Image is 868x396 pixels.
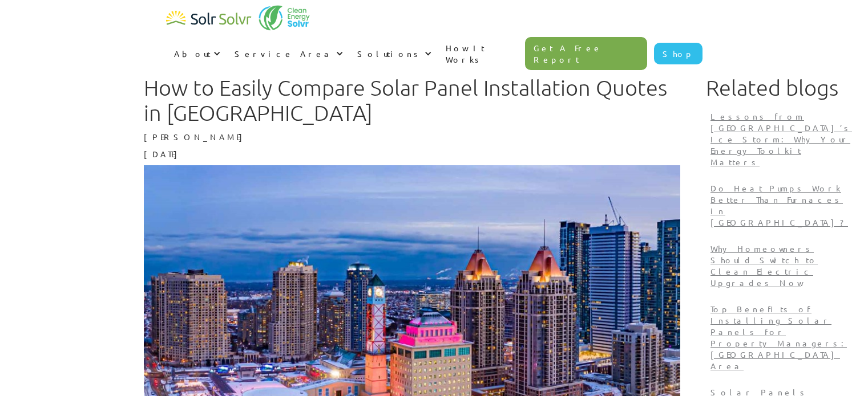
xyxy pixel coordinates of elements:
[174,48,211,59] div: About
[706,75,857,100] h1: Related blogs
[166,36,227,71] div: About
[525,37,647,70] a: Get A Free Report
[144,148,680,160] p: [DATE]
[235,48,333,59] div: Service Area
[710,243,852,288] p: Why Homeowners Should Switch to Clean Electric Upgrades Now
[706,299,857,382] a: Top Benefits of Installing Solar Panels for Property Managers: [GEOGRAPHIC_DATA] Area
[144,75,680,125] h1: How to Easily Compare Solar Panel Installation Quotes in [GEOGRAPHIC_DATA]
[227,36,349,71] div: Service Area
[710,111,852,168] p: Lessons from [GEOGRAPHIC_DATA]’s Ice Storm: Why Your Energy Toolkit Matters
[706,106,857,178] a: Lessons from [GEOGRAPHIC_DATA]’s Ice Storm: Why Your Energy Toolkit Matters
[438,31,526,76] a: How It Works
[710,303,852,371] p: Top Benefits of Installing Solar Panels for Property Managers: [GEOGRAPHIC_DATA] Area
[710,182,852,228] p: Do Heat Pumps Work Better Than Furnaces in [GEOGRAPHIC_DATA]?
[357,48,422,59] div: Solutions
[654,43,703,64] a: Shop
[706,238,857,299] a: Why Homeowners Should Switch to Clean Electric Upgrades Now
[349,36,438,71] div: Solutions
[144,131,680,142] p: [PERSON_NAME]
[706,178,857,238] a: Do Heat Pumps Work Better Than Furnaces in [GEOGRAPHIC_DATA]?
